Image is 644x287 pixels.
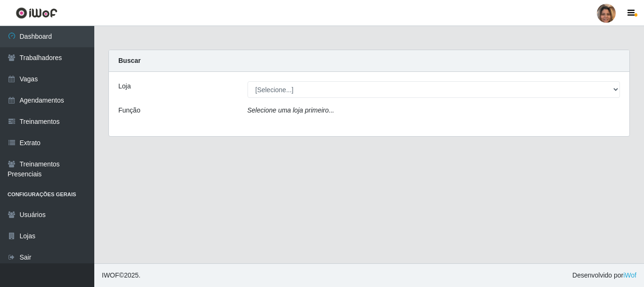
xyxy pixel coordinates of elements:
img: CoreUI Logo [16,7,58,19]
label: Loja [118,81,131,91]
span: © 2025 . [102,270,140,280]
a: iWof [623,271,636,279]
i: Selecione uma loja primeiro... [248,106,334,114]
strong: Buscar [118,57,140,64]
label: Função [118,105,140,115]
span: IWOF [102,271,119,279]
span: Desenvolvido por [572,270,636,280]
